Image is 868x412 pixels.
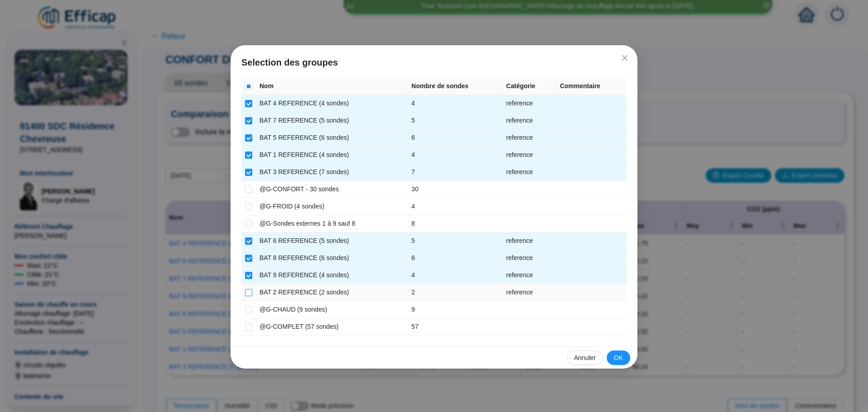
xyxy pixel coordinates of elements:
td: 5 [408,232,502,250]
td: 8 [408,215,502,232]
td: 6 [408,250,502,267]
td: BAT 1 REFERENCE (4 sondes) [256,147,408,164]
span: OK [614,353,623,363]
td: reference [503,232,557,250]
td: BAT 9 REFERENCE (4 sondes) [256,267,408,284]
td: BAT 8 REFERENCE (6 sondes) [256,250,408,267]
span: close [621,54,628,62]
td: reference [503,250,557,267]
td: 4 [408,147,502,164]
td: @G-Sondes externes 1 à 9 sauf 8 [256,215,408,232]
th: Catégorie [503,78,557,95]
td: 4 [408,267,502,284]
td: reference [503,267,557,284]
button: OK [607,350,630,365]
button: Annuler [567,350,603,365]
td: BAT 6 REFERENCE (5 sondes) [256,232,408,250]
td: 2 [408,284,502,301]
th: Commentaire [556,78,627,95]
span: Selection des groupes [241,56,627,69]
td: BAT 4 REFERENCE (4 sondes) [256,95,408,112]
td: @G-COMPLET (57 sondes) [256,318,408,336]
td: 57 [408,318,502,336]
td: @G-CONFORT - 30 sondes [256,181,408,198]
td: 5 [408,112,502,129]
span: Fermer [618,54,632,62]
td: reference [503,284,557,301]
td: BAT 3 REFERENCE (7 sondes) [256,164,408,181]
td: 7 [408,164,502,181]
td: BAT 5 REFERENCE (6 sondes) [256,129,408,147]
td: reference [503,164,557,181]
td: reference [503,95,557,112]
td: 4 [408,95,502,112]
td: BAT 2 REFERENCE (2 sondes) [256,284,408,301]
td: reference [503,129,557,147]
button: Close [618,51,632,65]
td: reference [503,112,557,129]
td: reference [503,147,557,164]
td: BAT 7 REFERENCE (5 sondes) [256,112,408,129]
td: 6 [408,129,502,147]
th: Nom [256,78,408,95]
td: 4 [408,198,502,215]
span: Annuler [574,353,596,363]
td: 30 [408,181,502,198]
td: @G-CHAUD (9 sondes) [256,301,408,318]
td: 9 [408,301,502,318]
th: Nombre de sondes [408,78,502,95]
td: @G-FROID (4 sondes) [256,198,408,215]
